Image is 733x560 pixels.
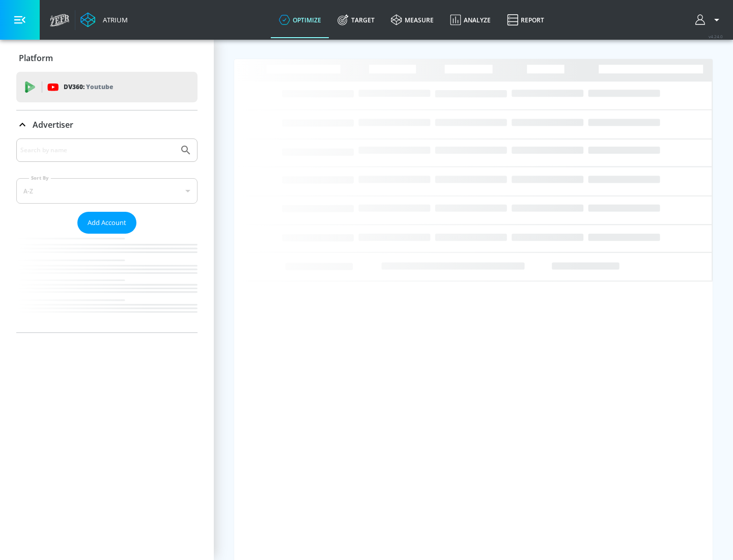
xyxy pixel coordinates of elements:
[80,12,128,27] a: Atrium
[16,44,198,72] div: Platform
[16,178,198,204] div: A-Z
[29,175,51,181] label: Sort By
[19,52,53,64] p: Platform
[64,81,113,93] p: DV360:
[88,217,126,229] span: Add Account
[16,138,198,332] div: Advertiser
[709,34,723,39] span: v 4.24.0
[499,2,552,38] a: Report
[16,72,198,102] div: DV360: Youtube
[86,81,113,92] p: Youtube
[99,15,128,24] div: Atrium
[383,2,442,38] a: measure
[16,110,198,139] div: Advertiser
[77,212,136,234] button: Add Account
[329,2,383,38] a: Target
[33,119,73,130] p: Advertiser
[20,144,175,157] input: Search by name
[271,2,329,38] a: optimize
[16,234,198,332] nav: list of Advertiser
[442,2,499,38] a: Analyze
